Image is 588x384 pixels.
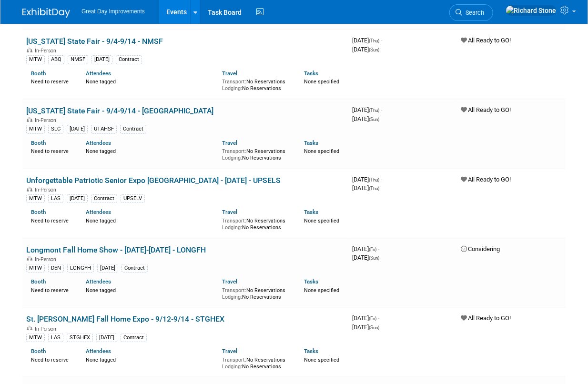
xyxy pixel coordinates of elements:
[222,357,246,363] span: Transport:
[27,48,32,52] img: In-Person Event
[381,37,382,44] span: -
[27,256,32,261] img: In-Person Event
[26,314,224,323] a: St. [PERSON_NAME] Fall Home Expo - 9/12-9/14 - STGHEX
[31,140,46,146] a: Booth
[352,184,379,192] span: [DATE]
[352,37,382,44] span: [DATE]
[48,333,63,342] div: LAS
[378,314,379,322] span: -
[48,55,64,64] div: ABQ
[378,245,379,253] span: -
[86,348,111,354] a: Attendees
[369,117,379,122] span: (Sun)
[31,77,71,85] div: Need to reserve
[304,79,339,85] span: None specified
[352,245,379,253] span: [DATE]
[369,325,379,330] span: (Sun)
[304,287,339,293] span: None specified
[31,216,71,224] div: Need to reserve
[35,187,59,193] span: In-Person
[381,176,382,183] span: -
[86,70,111,77] a: Attendees
[461,314,511,322] span: All Ready to GO!
[86,77,215,85] div: None tagged
[304,357,339,363] span: None specified
[304,70,318,77] a: Tasks
[222,155,242,161] span: Lodging:
[26,194,45,203] div: MTW
[369,255,379,261] span: (Sun)
[352,106,382,113] span: [DATE]
[222,294,242,300] span: Lodging:
[31,70,46,77] a: Booth
[461,106,511,113] span: All Ready to GO!
[35,117,59,123] span: In-Person
[97,264,118,273] div: [DATE]
[222,79,246,85] span: Transport:
[86,146,215,155] div: None tagged
[26,55,45,64] div: MTW
[26,106,213,115] a: [US_STATE] State Fair - 9/4-9/14 - [GEOGRAPHIC_DATA]
[304,148,339,154] span: None specified
[121,333,147,342] div: Contract
[369,108,379,113] span: (Thu)
[67,333,93,342] div: STGHEX
[86,216,215,224] div: None tagged
[48,264,64,273] div: DEN
[461,245,500,253] span: Considering
[222,77,290,91] div: No Reservations No Reservations
[462,9,484,16] span: Search
[86,355,215,364] div: None tagged
[26,176,281,185] a: Unforgettable Patriotic Senior Expo [GEOGRAPHIC_DATA] - [DATE] - UPSELS
[67,264,94,273] div: LONGFH
[91,194,117,203] div: Contract
[506,5,557,16] img: Richard Stone
[48,125,63,133] div: SLC
[27,117,32,122] img: In-Person Event
[461,37,511,44] span: All Ready to GO!
[222,216,290,231] div: No Reservations No Reservations
[26,264,45,273] div: MTW
[304,278,318,285] a: Tasks
[369,247,376,252] span: (Fri)
[369,47,379,52] span: (Sun)
[31,348,46,354] a: Booth
[67,125,88,133] div: [DATE]
[449,4,493,21] a: Search
[86,209,111,215] a: Attendees
[86,278,111,285] a: Attendees
[26,37,163,46] a: [US_STATE] State Fair - 9/4-9/14 - NMSF
[27,326,32,331] img: In-Person Event
[304,218,339,224] span: None specified
[222,85,242,91] span: Lodging:
[96,333,117,342] div: [DATE]
[369,177,379,182] span: (Thu)
[22,8,70,18] img: ExhibitDay
[31,278,46,285] a: Booth
[222,224,242,231] span: Lodging:
[26,245,206,254] a: Longmont Fall Home Show - [DATE]-[DATE] - LONGFH
[91,125,117,133] div: UTAHSF
[91,55,112,64] div: [DATE]
[116,55,142,64] div: Contract
[222,278,237,285] a: Travel
[31,146,71,155] div: Need to reserve
[369,186,379,191] span: (Thu)
[222,218,246,224] span: Transport:
[352,115,379,122] span: [DATE]
[222,140,237,146] a: Travel
[381,106,382,113] span: -
[352,46,379,53] span: [DATE]
[31,355,71,364] div: Need to reserve
[26,125,45,133] div: MTW
[369,38,379,43] span: (Thu)
[222,146,290,161] div: No Reservations No Reservations
[222,70,237,77] a: Travel
[304,140,318,146] a: Tasks
[222,148,246,154] span: Transport:
[352,176,382,183] span: [DATE]
[222,285,290,300] div: No Reservations No Reservations
[86,140,111,146] a: Attendees
[222,209,237,215] a: Travel
[461,176,511,183] span: All Ready to GO!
